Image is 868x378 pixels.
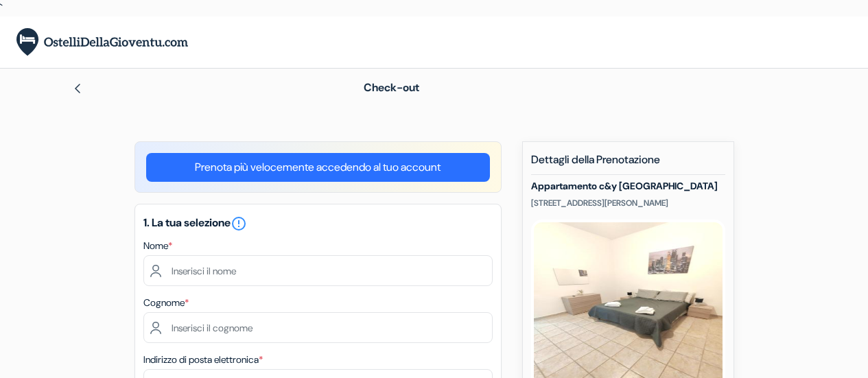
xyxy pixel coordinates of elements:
p: [STREET_ADDRESS][PERSON_NAME] [531,198,725,209]
h5: Appartamento c&y [GEOGRAPHIC_DATA] [531,180,725,192]
label: Cognome [143,296,189,310]
a: error_outline [231,215,247,230]
img: OstelliDellaGioventu.com [16,28,188,56]
h5: Dettagli della Prenotazione [531,153,725,175]
input: Inserisci il cognome [143,312,493,343]
label: Nome [143,239,172,253]
label: Indirizzo di posta elettronica [143,353,263,367]
a: Prenota più velocemente accedendo al tuo account [146,153,490,182]
h5: 1. La tua selezione [143,215,493,232]
input: Inserisci il nome [143,255,493,286]
span: Check-out [364,80,419,95]
img: left_arrow.svg [72,83,83,94]
i: error_outline [231,215,247,232]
